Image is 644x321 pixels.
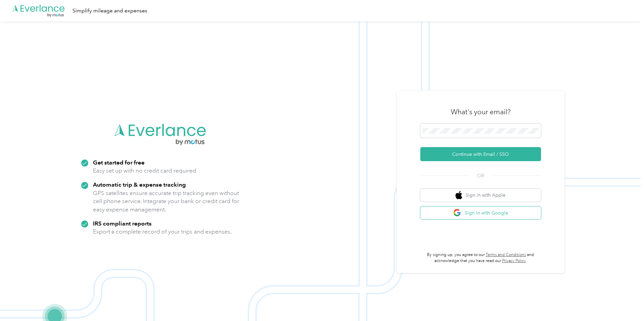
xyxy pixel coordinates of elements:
[455,191,462,199] img: apple logo
[451,107,511,117] h3: What's your email?
[72,7,147,15] div: Simplify mileage and expenses
[420,147,541,161] button: Continue with Email / SSO
[93,220,152,227] strong: IRS compliant reports
[420,206,541,219] button: google logoSign in with Google
[93,189,239,214] p: GPS satellites ensure accurate trip tracking even without cell phone service. Integrate your bank...
[93,228,232,236] p: Export a complete record of your trips and expenses.
[486,252,526,257] a: Terms and Conditions
[453,209,462,217] img: google logo
[93,181,186,188] strong: Automatic trip & expense tracking
[93,159,145,166] strong: Get started for free
[469,172,492,179] span: OR
[420,189,541,202] button: apple logoSign in with Apple
[420,252,541,264] p: By signing up, you agree to our and acknowledge that you have read our .
[502,258,526,263] a: Privacy Policy
[93,167,196,175] p: Easy set up with no credit card required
